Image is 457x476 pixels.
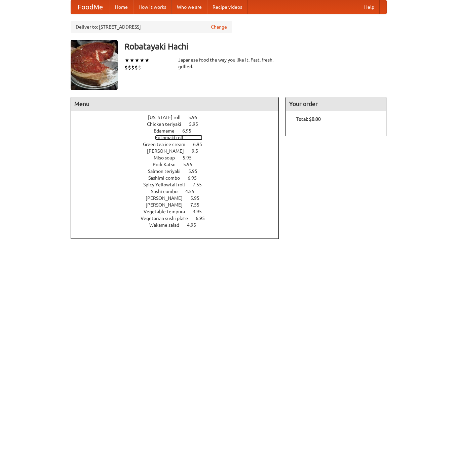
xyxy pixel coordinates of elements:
a: Home [110,0,133,14]
a: Edamame 6.95 [154,128,204,134]
a: Salmon teriyaki 5.95 [148,169,210,174]
a: [PERSON_NAME] 5.95 [146,195,212,201]
span: 4.55 [185,189,201,194]
span: 6.95 [188,175,203,181]
a: Sashimi combo 6.95 [148,175,209,181]
li: $ [128,64,131,71]
span: 4.95 [187,222,203,228]
div: Japanese food the way you like it. Fast, fresh, grilled. [178,57,279,70]
span: 7.55 [193,182,208,187]
b: Total: $0.00 [296,116,321,122]
img: angular.jpg [71,40,118,90]
span: [US_STATE] roll [148,115,187,120]
a: [PERSON_NAME] 9.5 [147,148,211,154]
a: Change [211,24,227,30]
li: $ [135,64,138,71]
li: ★ [140,57,145,64]
span: 5.95 [183,162,199,167]
h4: Menu [71,97,279,111]
li: ★ [135,57,140,64]
span: Wakame salad [149,222,186,228]
span: 5.95 [189,121,205,127]
span: Green tea ice cream [143,142,192,147]
a: How it works [133,0,172,14]
span: 3.95 [193,209,208,214]
span: Vegetable tempura [144,209,192,214]
a: FoodMe [71,0,110,14]
li: $ [131,64,135,71]
li: $ [138,64,141,71]
a: Vegetarian sushi plate 6.95 [141,216,217,221]
a: Futomaki roll [155,135,202,140]
li: ★ [129,57,135,64]
a: Pork Katsu 5.95 [153,162,205,167]
li: ★ [145,57,150,64]
span: 6.95 [193,142,209,147]
li: ★ [124,57,129,64]
a: Chicken teriyaki 5.95 [147,121,211,127]
a: Sushi combo 4.55 [151,189,207,194]
a: Help [359,0,380,14]
h3: Robatayaki Hachi [124,40,387,53]
span: Salmon teriyaki [148,169,187,174]
span: 6.95 [196,216,212,221]
h4: Your order [286,97,386,111]
span: Sashimi combo [148,175,187,181]
span: [PERSON_NAME] [147,148,191,154]
span: 5.95 [190,195,206,201]
span: Pork Katsu [153,162,182,167]
span: Edamame [154,128,181,134]
a: Who we are [172,0,207,14]
a: [US_STATE] roll 5.95 [148,115,210,120]
span: [PERSON_NAME] [146,195,189,201]
a: [PERSON_NAME] 7.55 [146,202,212,208]
a: Spicy Yellowtail roll 7.55 [143,182,214,187]
span: Chicken teriyaki [147,121,188,127]
span: 6.95 [182,128,198,134]
span: [PERSON_NAME] [146,202,189,208]
span: 7.55 [190,202,206,208]
div: Deliver to: [STREET_ADDRESS] [71,21,232,33]
a: Recipe videos [207,0,247,14]
a: Green tea ice cream 6.95 [143,142,215,147]
span: Miso soup [154,155,182,160]
span: 5.95 [183,155,198,160]
span: Spicy Yellowtail roll [143,182,192,187]
li: $ [124,64,128,71]
span: 5.95 [188,115,204,120]
a: Wakame salad 4.95 [149,222,208,228]
span: 9.5 [192,148,205,154]
span: Futomaki roll [155,135,190,140]
a: Vegetable tempura 3.95 [144,209,214,214]
span: 5.95 [188,169,204,174]
span: Sushi combo [151,189,184,194]
a: Miso soup 5.95 [154,155,204,160]
span: Vegetarian sushi plate [141,216,195,221]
